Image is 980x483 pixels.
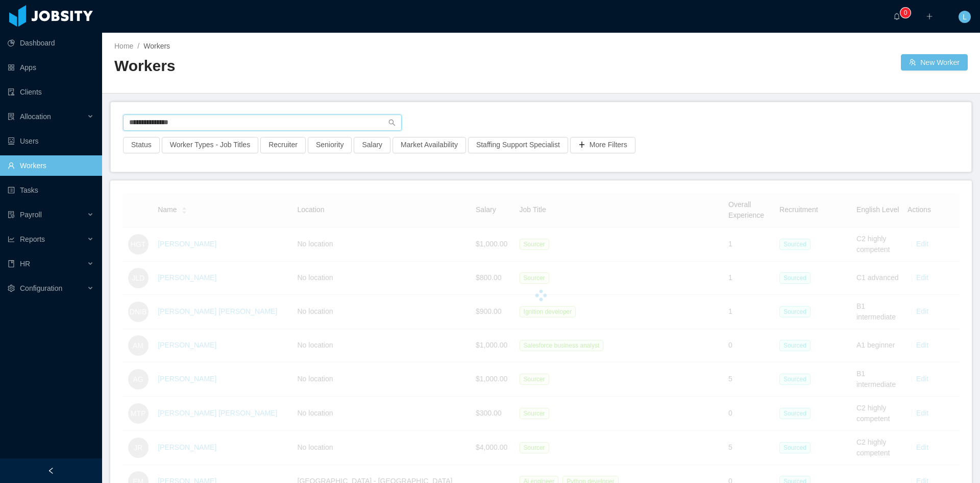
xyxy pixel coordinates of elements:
[114,42,133,50] a: Home
[8,82,94,102] a: icon: auditClients
[8,113,15,120] i: icon: solution
[570,137,635,153] button: icon: plusMore Filters
[114,56,541,77] h2: Workers
[8,155,94,176] a: icon: userWorkers
[8,131,94,151] a: icon: robotUsers
[8,33,94,53] a: icon: pie-chartDashboard
[8,211,15,218] i: icon: file-protect
[20,112,51,121] span: Allocation
[260,137,306,153] button: Recruiter
[20,211,42,219] span: Payroll
[900,8,911,18] sup: 0
[20,284,62,292] span: Configuration
[308,137,352,153] button: Seniority
[8,180,94,200] a: icon: profileTasks
[123,137,160,153] button: Status
[8,236,15,243] i: icon: line-chart
[8,260,15,267] i: icon: book
[393,137,466,153] button: Market Availability
[893,13,900,20] i: icon: bell
[20,260,30,268] span: HR
[926,13,933,20] i: icon: plus
[8,57,94,78] a: icon: appstoreApps
[354,137,390,153] button: Salary
[388,119,396,126] i: icon: search
[468,137,568,153] button: Staffing Support Specialist
[8,285,15,292] i: icon: setting
[137,42,139,50] span: /
[20,235,45,243] span: Reports
[143,42,170,50] span: Workers
[963,11,967,23] span: L
[901,54,968,71] button: icon: usergroup-addNew Worker
[162,137,258,153] button: Worker Types - Job Titles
